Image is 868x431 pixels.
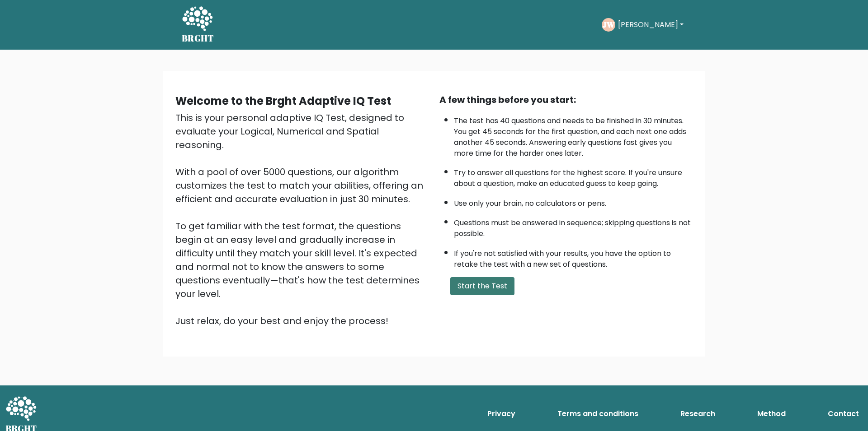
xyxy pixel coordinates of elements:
[454,111,693,159] li: The test has 40 questions and needs to be finished in 30 minutes. You get 45 seconds for the firs...
[824,405,863,423] a: Contact
[454,163,693,189] li: Try to answer all questions for the highest score. If you're unsure about a question, make an edu...
[454,213,693,239] li: Questions must be answered in sequence; skipping questions is not possible.
[439,93,693,107] div: A few things before you start:
[484,405,519,423] a: Privacy
[182,33,214,44] h5: BRGHT
[175,111,429,328] div: This is your personal adaptive IQ Test, designed to evaluate your Logical, Numerical and Spatial ...
[175,93,391,108] b: Welcome to the Brght Adaptive IQ Test
[454,194,693,209] li: Use only your brain, no calculators or pens.
[554,405,642,423] a: Terms and conditions
[615,19,686,31] button: [PERSON_NAME]
[754,405,789,423] a: Method
[182,4,214,46] a: BRGHT
[450,277,514,295] button: Start the Test
[603,19,615,30] text: JW
[677,405,719,423] a: Research
[454,244,693,270] li: If you're not satisfied with your results, you have the option to retake the test with a new set ...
